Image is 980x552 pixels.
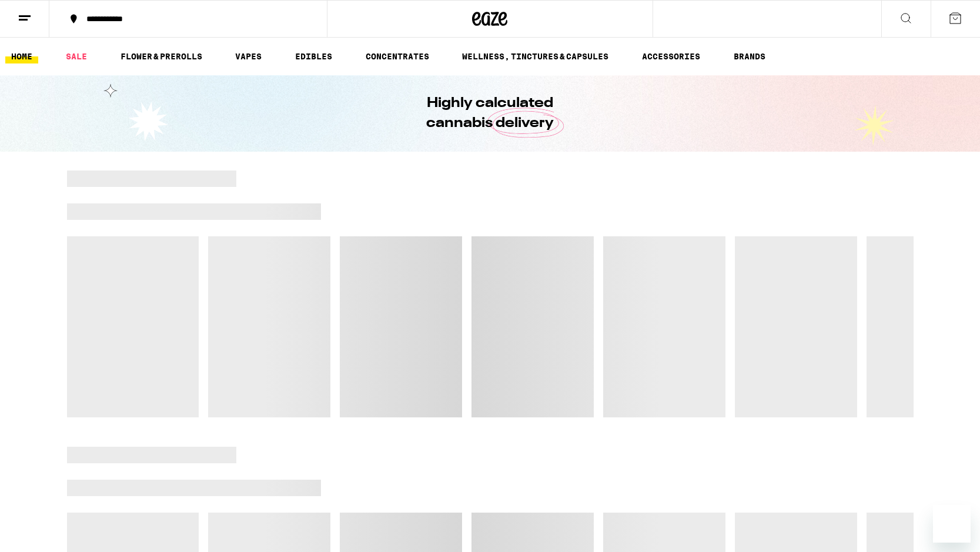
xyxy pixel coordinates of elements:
a: SALE [60,49,93,63]
h1: Highly calculated cannabis delivery [393,93,587,133]
a: FLOWER & PREROLLS [115,49,208,63]
a: EDIBLES [289,49,338,63]
a: CONCENTRATES [360,49,435,63]
a: BRANDS [728,49,771,63]
a: HOME [5,49,38,63]
a: ACCESSORIES [636,49,706,63]
a: WELLNESS, TINCTURES & CAPSULES [456,49,614,63]
iframe: Button to launch messaging window [933,505,971,543]
a: VAPES [229,49,267,63]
